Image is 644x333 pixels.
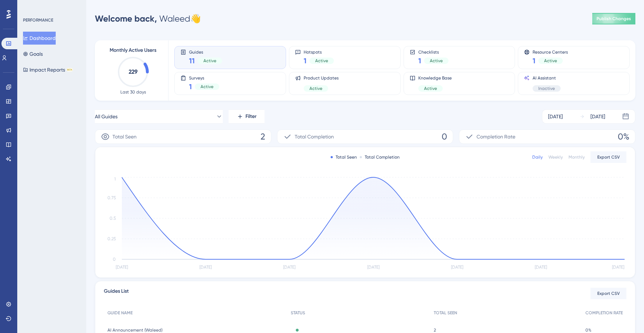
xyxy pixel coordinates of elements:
span: Completion Rate [477,132,515,141]
span: Inactive [538,86,555,91]
span: AI Announcement (Waleed) [107,327,162,333]
span: Knowledge Base [418,75,452,81]
span: Filter [245,112,257,121]
tspan: 0.5 [110,216,116,221]
div: Monthly [569,154,585,160]
span: Resource Centers [533,49,568,54]
button: Export CSV [590,288,626,299]
span: 0% [618,131,629,142]
tspan: 0.25 [107,236,116,241]
div: Waleed 👋 [95,13,201,24]
span: Welcome back, [95,13,157,24]
div: [DATE] [590,112,605,121]
button: Impact ReportsBETA [23,63,73,76]
span: AI Assistant [533,75,561,81]
span: Hotspots [304,49,334,54]
span: 11 [189,56,195,66]
span: Publish Changes [597,16,631,22]
div: Weekly [548,154,563,160]
tspan: 0.75 [107,195,116,200]
span: Last 30 days [120,89,146,95]
div: PERFORMANCE [23,17,53,23]
span: 2 [261,131,265,142]
button: Dashboard [23,32,56,45]
span: TOTAL SEEN [434,310,457,316]
div: [DATE] [548,112,563,121]
tspan: 1 [114,177,116,182]
text: 229 [129,68,138,75]
tspan: [DATE] [367,265,379,270]
button: Filter [229,109,264,124]
span: Checklists [418,49,448,54]
div: Total Seen [331,154,357,160]
span: 1 [418,56,421,66]
span: Active [430,58,443,64]
span: Total Completion [295,132,334,141]
span: 1 [304,56,307,66]
span: All Guides [95,112,118,121]
span: Active [201,84,213,90]
span: Active [544,58,557,64]
tspan: [DATE] [451,265,463,270]
span: Surveys [189,75,219,80]
tspan: 0 [113,257,116,262]
span: Guides [189,49,222,54]
button: All Guides [95,109,223,124]
button: Goals [23,47,43,60]
span: Export CSV [597,291,620,296]
span: COMPLETION RATE [585,310,623,316]
span: Product Updates [304,75,339,81]
span: STATUS [291,310,305,316]
span: 2 [434,327,436,333]
tspan: [DATE] [116,265,128,270]
span: GUIDE NAME [107,310,133,316]
span: Active [203,58,216,64]
span: Monthly Active Users [110,46,156,55]
span: Active [424,86,437,91]
span: 1 [189,82,192,92]
div: Total Completion [360,154,400,160]
span: Export CSV [597,154,620,160]
button: Export CSV [590,151,626,163]
span: Active [315,58,328,64]
span: 1 [533,56,535,66]
tspan: [DATE] [283,265,295,270]
div: BETA [66,68,73,72]
span: 0% [585,327,592,333]
span: Guides List [104,287,129,300]
tspan: [DATE] [535,265,547,270]
span: 0 [442,131,447,142]
tspan: [DATE] [612,265,624,270]
button: Publish Changes [592,13,635,24]
span: Total Seen [112,132,137,141]
tspan: [DATE] [199,265,212,270]
div: Daily [532,154,543,160]
span: Active [309,86,322,91]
